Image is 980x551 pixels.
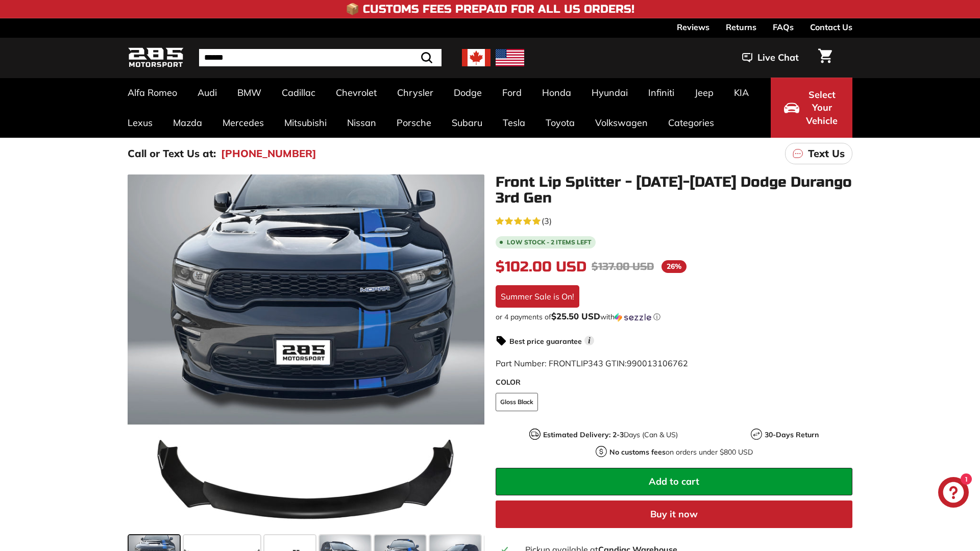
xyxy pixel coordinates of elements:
a: Cadillac [272,78,326,108]
strong: Best price guarantee [509,337,582,346]
a: Nissan [337,108,386,138]
a: Alfa Romeo [117,78,187,108]
a: Subaru [442,108,493,138]
button: Add to cart [496,468,852,495]
span: $137.00 USD [592,260,654,273]
a: Jeep [684,78,724,108]
a: [PHONE_NUMBER] [221,146,316,161]
span: i [584,336,594,345]
a: Contact Us [810,18,852,36]
a: Honda [532,78,581,108]
a: BMW [227,78,272,108]
a: Volkswagen [585,108,658,138]
img: Logo_285_Motorsport_areodynamics_components [128,46,184,70]
input: Search [199,49,442,66]
a: Tesla [493,108,535,138]
label: COLOR [496,377,852,388]
h1: Front Lip Splitter - [DATE]-[DATE] Dodge Durango 3rd Gen [496,174,852,206]
a: Returns [726,18,756,36]
a: Mazda [163,108,212,138]
strong: Estimated Delivery: 2-3 [543,430,624,439]
div: Summer Sale is On! [496,285,579,308]
span: $102.00 USD [496,258,586,275]
a: Chrysler [387,78,444,108]
span: Part Number: FRONTLIP343 GTIN: [496,358,688,368]
a: Infiniti [638,78,684,108]
a: Reviews [677,18,709,36]
inbox-online-store-chat: Shopify online store chat [935,477,972,510]
a: Chevrolet [326,78,387,108]
a: Cart [812,40,838,75]
p: Text Us [808,146,845,161]
a: Toyota [535,108,585,138]
h4: 📦 Customs Fees Prepaid for All US Orders! [346,3,634,15]
a: Ford [492,78,532,108]
span: 26% [661,260,687,273]
a: FAQs [773,18,794,36]
span: Low stock - 2 items left [507,239,592,245]
span: (3) [542,215,552,227]
span: 990013106762 [627,358,688,368]
p: on orders under $800 USD [609,447,753,458]
div: or 4 payments of$25.50 USDwithSezzle Click to learn more about Sezzle [496,312,852,322]
a: Hyundai [581,78,638,108]
button: Select Your Vehicle [771,78,852,138]
button: Live Chat [729,45,812,70]
a: Mitsubishi [274,108,337,138]
span: $25.50 USD [551,311,600,321]
a: Mercedes [212,108,274,138]
a: Text Us [785,143,852,164]
strong: No customs fees [609,447,666,457]
a: Audi [187,78,227,108]
a: Lexus [117,108,163,138]
a: Porsche [386,108,442,138]
img: Sezzle [615,313,651,322]
a: Dodge [444,78,492,108]
a: Categories [658,108,724,138]
span: Select Your Vehicle [804,88,839,128]
strong: 30-Days Return [765,430,819,439]
a: 5.0 rating (3 votes) [496,214,852,227]
div: or 4 payments of with [496,312,852,322]
span: Add to cart [649,475,699,487]
p: Days (Can & US) [543,430,678,440]
button: Buy it now [496,500,852,528]
a: KIA [724,78,759,108]
span: Live Chat [757,51,799,64]
p: Call or Text Us at: [128,146,216,161]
